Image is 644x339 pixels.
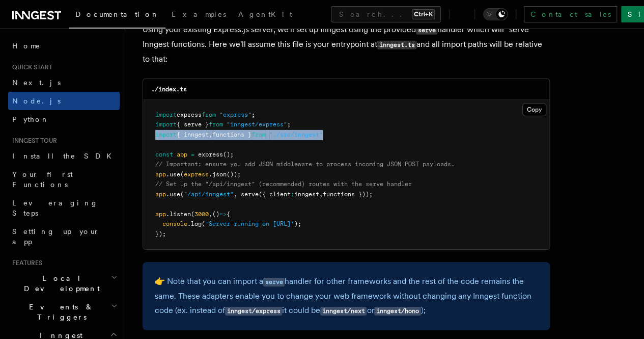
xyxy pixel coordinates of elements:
a: AgentKit [232,3,298,28]
span: Python [12,115,49,123]
span: .log [187,220,202,227]
code: serve [416,26,437,35]
kbd: Ctrl+K [412,9,435,19]
span: { inngest [177,131,209,138]
a: Python [8,110,120,128]
a: Next.js [8,73,120,92]
span: import [155,111,177,118]
span: Setting up your app [12,227,100,246]
span: => [219,211,227,218]
span: Home [12,41,41,51]
a: Setting up your app [8,222,120,251]
span: from [251,131,266,138]
span: Documentation [75,10,159,18]
span: ; [251,111,255,118]
span: // Set up the "/api/inngest" (recommended) routes with the serve handler [155,180,412,188]
span: ); [294,220,301,227]
span: import [155,121,177,128]
span: .use [166,171,180,178]
span: Next.js [12,79,61,87]
span: "inngest/express" [227,121,287,128]
code: serve [263,278,285,286]
span: ( [180,191,184,198]
span: { [227,211,230,218]
span: Inngest tour [8,137,57,145]
button: Copy [522,103,546,116]
span: Leveraging Steps [12,199,98,217]
span: , [234,191,237,198]
span: ( [202,220,205,227]
a: Node.js [8,92,120,110]
button: Toggle dark mode [483,8,508,20]
p: 👉 Note that you can import a handler for other frameworks and the rest of the code remains the sa... [155,274,538,318]
span: .use [166,191,180,198]
span: 3000 [194,211,209,218]
span: app [155,171,166,178]
span: "/api/inngest" [184,191,234,198]
span: ; [287,121,291,128]
code: inngest.ts [377,41,416,49]
span: Examples [172,10,226,18]
p: Using your existing Express.js server, we'll set up Inngest using the provided handler which will... [143,22,550,66]
span: express [184,171,209,178]
span: app [155,191,166,198]
span: express [198,151,223,158]
span: : [291,191,294,198]
span: console [162,220,187,227]
code: inngest/express [225,307,282,316]
span: functions } [212,131,251,138]
span: Node.js [12,97,61,105]
a: Examples [165,3,232,28]
span: , [209,131,212,138]
span: from [202,111,216,118]
span: functions })); [323,191,373,198]
code: inngest/next [320,307,367,316]
span: ( [180,171,184,178]
span: import [155,131,177,138]
span: // Important: ensure you add JSON middleware to process incoming JSON POST payloads. [155,161,455,168]
span: }); [155,230,166,238]
a: Documentation [69,3,165,29]
span: 'Server running on [URL]' [205,220,294,227]
button: Events & Triggers [8,298,120,326]
span: Features [8,259,42,267]
span: AgentKit [238,10,292,18]
span: Local Development [8,273,111,294]
span: () [212,211,219,218]
span: Your first Functions [12,170,73,189]
span: const [155,151,173,158]
span: from [209,121,223,128]
a: Install the SDK [8,147,120,165]
code: ./index.ts [151,86,187,93]
span: Events & Triggers [8,302,111,322]
span: serve [241,191,259,198]
a: Your first Functions [8,165,120,194]
a: Contact sales [524,6,617,22]
span: inngest [294,191,319,198]
span: , [209,211,212,218]
span: ( [191,211,194,218]
span: express [177,111,202,118]
a: serve [263,276,285,286]
code: inngest/hono [374,307,421,316]
span: app [177,151,187,158]
span: = [191,151,194,158]
button: Local Development [8,269,120,298]
span: Quick start [8,63,52,71]
a: Leveraging Steps [8,194,120,222]
span: Install the SDK [12,152,118,160]
span: , [319,191,323,198]
span: { serve } [177,121,209,128]
span: ()); [227,171,241,178]
span: "express" [219,111,251,118]
span: ({ client [259,191,291,198]
span: app [155,211,166,218]
span: (); [223,151,234,158]
span: .listen [166,211,191,218]
button: Search...Ctrl+K [331,6,441,22]
span: .json [209,171,227,178]
a: Home [8,37,120,55]
span: "./src/inngest" [269,131,323,138]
